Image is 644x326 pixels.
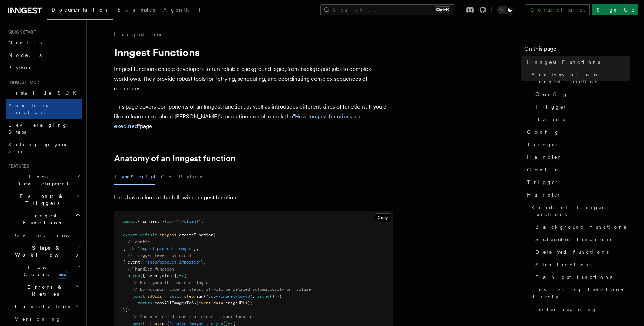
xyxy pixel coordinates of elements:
span: ; [201,219,203,224]
span: Fan-out functions [535,274,612,281]
span: } [194,246,196,251]
span: Python [8,65,34,71]
span: Install the SDK [8,90,81,96]
a: Background functions [533,221,630,233]
span: // handler function [128,267,174,272]
span: ( [203,294,206,299]
a: Config [524,126,630,138]
span: "import-product-images" [138,246,194,251]
span: Events & Triggers [6,193,76,207]
a: Step functions [533,258,630,271]
span: async [128,273,140,278]
span: Documentation [52,7,109,13]
span: Trigger [535,103,567,110]
a: Trigger [533,101,630,113]
span: Errors & Retries [12,283,76,297]
span: Anatomy of an Inngest function [531,71,630,85]
span: await [169,294,182,299]
a: Versioning [12,313,82,325]
span: from [164,219,174,224]
a: Trigger [524,176,630,188]
button: Go [161,169,173,185]
p: This page covers components of an Inngest function, as well as introduces different kinds of func... [114,102,393,131]
span: Delayed functions [535,249,609,255]
span: // By wrapping code in steps, it will be retried automatically on failure [133,287,311,292]
span: , [160,273,162,278]
span: .imageURLs); [223,301,252,305]
span: => [228,321,233,326]
button: Inngest Functions [6,209,82,229]
span: Next.js [8,40,42,45]
a: Further reading [528,303,630,316]
span: Trigger [527,141,559,148]
a: Kinds of Inngest functions [528,201,630,221]
span: , [252,294,255,299]
span: = [164,294,167,299]
a: Install the SDK [6,87,82,99]
button: Python [179,169,205,185]
span: // Here goes the business logic [133,280,208,285]
span: Versioning [15,316,61,322]
span: Handler [527,154,561,161]
span: Config [527,128,560,135]
span: new [57,271,68,279]
span: }); [123,308,130,312]
span: step [184,294,194,299]
span: Flow Control [12,264,77,278]
button: Toggle dark mode [497,6,514,14]
span: step }) [162,273,179,278]
span: Further reading [531,306,597,313]
span: Local Development [6,173,76,187]
span: Steps & Workflows [12,244,78,258]
a: Scheduled functions [533,233,630,246]
span: Handler [535,116,570,123]
a: Inngest Functions [524,56,630,68]
button: Search...Ctrl+K [320,4,454,15]
span: { event [123,260,140,265]
a: Next.js [6,36,82,49]
span: { inngest } [138,219,164,224]
span: , [196,246,199,251]
span: data [213,301,223,305]
button: Flow Controlnew [12,261,82,281]
span: Cancellation [12,303,73,310]
span: , [203,260,206,265]
h4: On this page [524,45,630,56]
span: Your first Functions [8,103,50,115]
a: Handler [533,113,630,126]
a: Leveraging Steps [6,119,82,138]
span: Scheduled functions [535,236,612,243]
button: TypeScript [114,169,155,185]
a: Fan-out functions [533,271,630,283]
button: Errors & Retries [12,281,82,300]
a: Delayed functions [533,246,630,258]
span: export [123,232,138,237]
button: Steps & Workflows [12,242,82,261]
span: { [184,273,186,278]
a: Invoking functions directly [528,283,630,303]
span: Handler [527,191,561,198]
span: ( [196,301,199,305]
button: Copy [375,213,391,222]
a: Sign Up [592,4,638,15]
a: Handler [524,151,630,163]
a: Inngest tour [114,31,163,38]
a: Documentation [47,2,113,20]
span: ( [167,321,169,326]
a: Examples [113,2,159,19]
p: Let's have a look at the following Inngest function: [114,193,393,202]
span: step [147,321,157,326]
span: .run [157,321,167,326]
span: // You can include numerous steps in your function [133,314,255,319]
span: Node.js [8,52,42,58]
span: "copy-images-to-s3" [206,294,252,299]
span: () [269,294,274,299]
span: => [179,273,184,278]
span: { [233,321,235,326]
span: 'resize-images' [169,321,206,326]
span: Inngest tour [6,80,39,85]
a: Anatomy of an Inngest function [114,154,236,163]
span: Config [527,166,560,173]
span: Config [535,91,568,98]
a: Setting up your app [6,138,82,158]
